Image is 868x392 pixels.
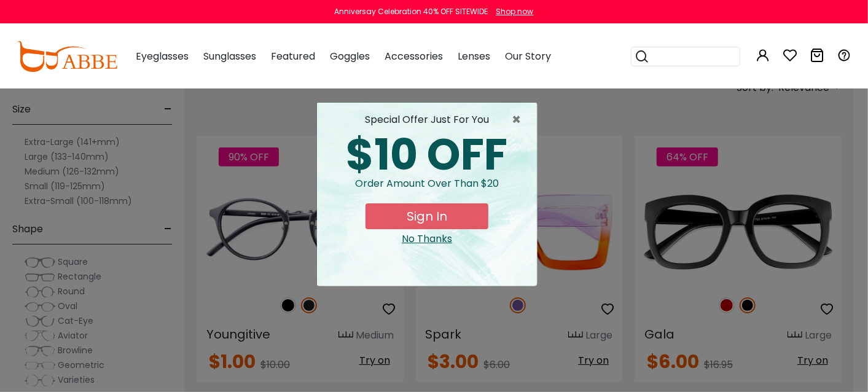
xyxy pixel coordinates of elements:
[512,112,527,127] span: ×
[203,49,256,63] span: Sunglasses
[366,203,488,229] button: Sign In
[335,6,488,17] div: Anniversay Celebration 40% OFF SITEWIDE
[327,112,527,127] div: special offer just for you
[271,49,315,63] span: Featured
[136,49,189,63] span: Eyeglasses
[496,6,534,17] div: Shop now
[327,232,527,246] div: Close
[327,133,527,176] div: $10 OFF
[385,49,443,63] span: Accessories
[17,41,117,72] img: abbeglasses.com
[512,112,527,127] button: Close
[490,6,534,17] a: Shop now
[330,49,370,63] span: Goggles
[505,49,551,63] span: Our Story
[458,49,490,63] span: Lenses
[327,176,527,203] div: Order amount over than $20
